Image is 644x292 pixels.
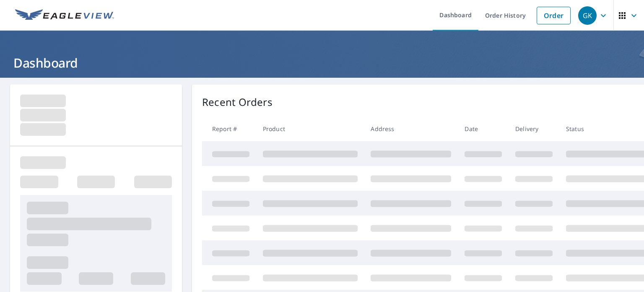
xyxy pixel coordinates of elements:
[15,9,114,22] img: EV Logo
[578,6,597,25] div: GK
[537,7,571,24] a: Order
[10,54,634,71] h1: Dashboard
[364,116,458,141] th: Address
[202,116,256,141] th: Report #
[202,95,273,110] p: Recent Orders
[256,116,364,141] th: Product
[458,116,509,141] th: Date
[509,116,559,141] th: Delivery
